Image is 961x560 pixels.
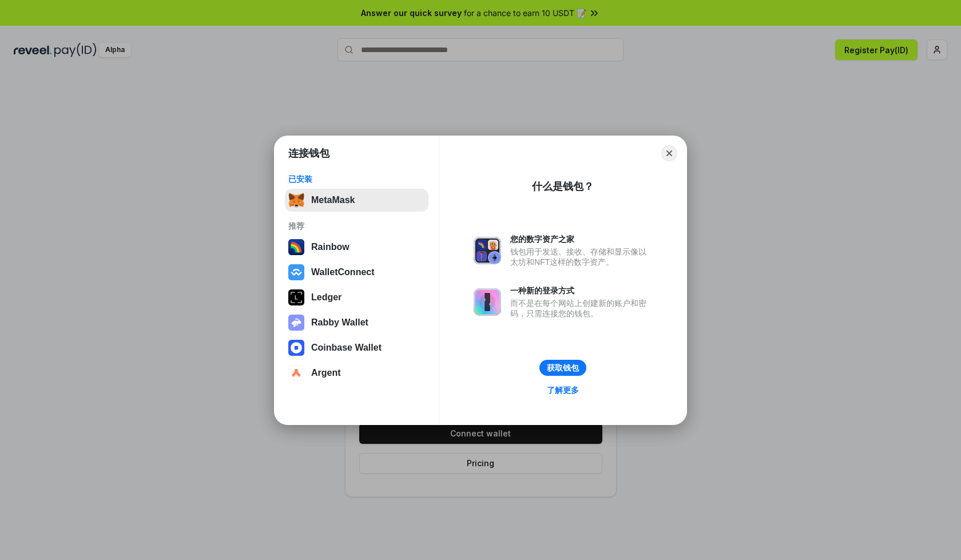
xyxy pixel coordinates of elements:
[288,146,329,160] h1: 连接钱包
[532,180,594,193] div: 什么是钱包？
[288,239,304,255] img: svg+xml,%3Csvg%20width%3D%22120%22%20height%3D%22120%22%20viewBox%3D%220%200%20120%20120%22%20fil...
[547,363,579,373] div: 获取钱包
[311,317,368,328] div: Rabby Wallet
[288,192,304,208] img: svg+xml,%3Csvg%20fill%3D%22none%22%20height%3D%2233%22%20viewBox%3D%220%200%2035%2033%22%20width%...
[510,247,652,267] div: 钱包用于发送、接收、存储和显示像以太坊和NFT这样的数字资产。
[547,385,579,395] div: 了解更多
[539,360,586,376] button: 获取钱包
[288,340,304,356] img: svg+xml,%3Csvg%20width%3D%2228%22%20height%3D%2228%22%20viewBox%3D%220%200%2028%2028%22%20fill%3D...
[285,311,428,334] button: Rabby Wallet
[285,286,428,309] button: Ledger
[285,261,428,284] button: WalletConnect
[510,285,652,296] div: 一种新的登录方式
[288,365,304,381] img: svg+xml,%3Csvg%20width%3D%2228%22%20height%3D%2228%22%20viewBox%3D%220%200%2028%2028%22%20fill%3D...
[474,237,501,264] img: svg+xml,%3Csvg%20xmlns%3D%22http%3A%2F%2Fwww.w3.org%2F2000%2Fsvg%22%20fill%3D%22none%22%20viewBox...
[311,195,355,205] div: MetaMask
[311,343,382,353] div: Coinbase Wallet
[661,145,677,161] button: Close
[288,289,304,305] img: svg+xml,%3Csvg%20xmlns%3D%22http%3A%2F%2Fwww.w3.org%2F2000%2Fsvg%22%20width%3D%2228%22%20height%3...
[510,298,652,319] div: 而不是在每个网站上创建新的账户和密码，只需连接您的钱包。
[288,264,304,280] img: svg+xml,%3Csvg%20width%3D%2228%22%20height%3D%2228%22%20viewBox%3D%220%200%2028%2028%22%20fill%3D...
[285,236,428,259] button: Rainbow
[288,174,425,184] div: 已安装
[288,221,425,231] div: 推荐
[285,362,428,384] button: Argent
[285,189,428,212] button: MetaMask
[311,368,341,378] div: Argent
[510,234,652,244] div: 您的数字资产之家
[311,292,341,303] div: Ledger
[285,336,428,359] button: Coinbase Wallet
[540,383,586,398] a: 了解更多
[474,288,501,316] img: svg+xml,%3Csvg%20xmlns%3D%22http%3A%2F%2Fwww.w3.org%2F2000%2Fsvg%22%20fill%3D%22none%22%20viewBox...
[311,267,375,277] div: WalletConnect
[288,315,304,331] img: svg+xml,%3Csvg%20xmlns%3D%22http%3A%2F%2Fwww.w3.org%2F2000%2Fsvg%22%20fill%3D%22none%22%20viewBox...
[311,242,350,252] div: Rainbow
